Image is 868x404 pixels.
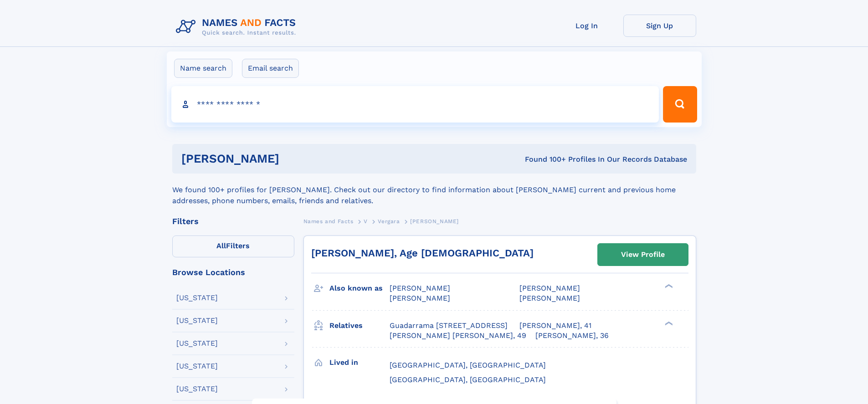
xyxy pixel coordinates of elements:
[623,15,696,37] a: Sign Up
[378,215,400,227] a: Vergara
[598,244,688,266] a: View Profile
[216,241,226,250] span: All
[176,385,218,393] div: [US_STATE]
[172,15,303,39] img: Logo Names and Facts
[390,294,450,302] span: [PERSON_NAME]
[390,331,526,341] a: [PERSON_NAME] [PERSON_NAME], 49
[364,218,368,225] span: V
[172,235,294,257] label: Filters
[181,153,402,164] h1: [PERSON_NAME]
[378,218,400,225] span: Vergara
[663,320,673,326] div: ❯
[242,59,299,78] label: Email search
[176,363,218,370] div: [US_STATE]
[410,218,459,225] span: [PERSON_NAME]
[174,59,232,78] label: Name search
[329,318,390,333] h3: Relatives
[390,375,546,384] span: [GEOGRAPHIC_DATA], [GEOGRAPHIC_DATA]
[519,294,580,302] span: [PERSON_NAME]
[172,268,294,276] div: Browse Locations
[550,15,623,37] a: Log In
[519,284,580,292] span: [PERSON_NAME]
[176,317,218,324] div: [US_STATE]
[176,340,218,347] div: [US_STATE]
[390,361,546,369] span: [GEOGRAPHIC_DATA], [GEOGRAPHIC_DATA]
[663,86,697,123] button: Search Button
[303,215,354,227] a: Names and Facts
[311,247,534,259] a: [PERSON_NAME], Age [DEMOGRAPHIC_DATA]
[519,321,591,331] a: [PERSON_NAME], 41
[364,215,368,227] a: V
[390,284,450,292] span: [PERSON_NAME]
[621,244,665,265] div: View Profile
[535,331,609,341] a: [PERSON_NAME], 36
[176,294,218,302] div: [US_STATE]
[390,321,508,331] a: Guadarrama [STREET_ADDRESS]
[329,281,390,296] h3: Also known as
[402,154,687,164] div: Found 100+ Profiles In Our Records Database
[172,174,696,206] div: We found 100+ profiles for [PERSON_NAME]. Check out our directory to find information about [PERS...
[172,217,294,225] div: Filters
[171,86,659,123] input: search input
[663,283,673,289] div: ❯
[329,355,390,370] h3: Lived in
